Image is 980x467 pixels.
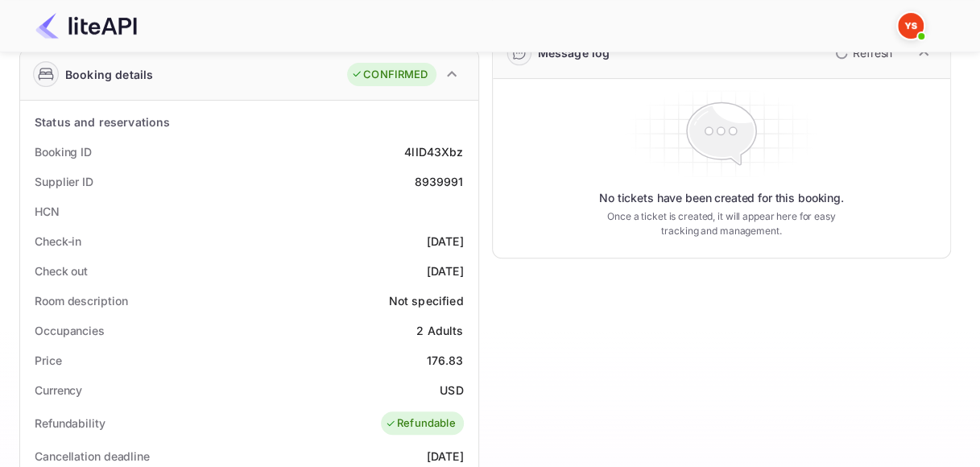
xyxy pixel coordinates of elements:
div: Check-in [35,233,81,250]
div: USD [440,382,463,399]
button: Refresh [825,40,899,66]
img: LiteAPI Logo [35,13,137,39]
div: CONFIRMED [351,67,428,83]
div: Check out [35,262,88,279]
div: Status and reservations [35,114,170,130]
div: Room description [35,292,127,309]
div: 8939991 [414,173,463,190]
div: HCN [35,203,60,220]
div: [DATE] [427,448,464,465]
div: Booking details [65,66,153,83]
div: [DATE] [427,262,464,279]
p: Once a ticket is created, it will appear here for easy tracking and management. [599,209,844,238]
div: Refundability [35,415,105,432]
div: [DATE] [427,233,464,250]
div: Booking ID [35,143,92,160]
div: Price [35,352,62,369]
p: No tickets have been created for this booking. [599,190,844,206]
div: 2 Adults [416,322,463,339]
div: Message log [538,44,610,61]
div: Cancellation deadline [35,448,150,465]
div: Currency [35,382,82,399]
img: Yandex Support [898,13,924,39]
div: Not specified [389,292,464,309]
div: 176.83 [427,352,464,369]
div: Supplier ID [35,173,93,190]
p: Refresh [853,44,892,61]
div: Occupancies [35,322,105,339]
div: 4lID43Xbz [404,143,463,160]
div: Refundable [385,415,456,432]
